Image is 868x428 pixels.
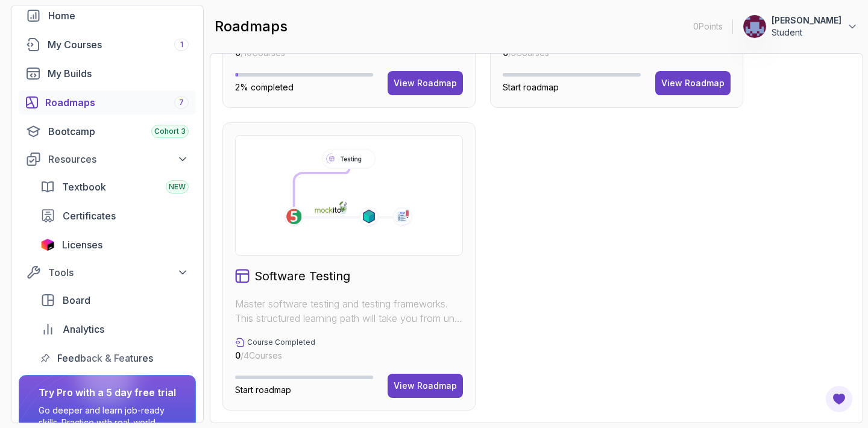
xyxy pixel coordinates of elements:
div: Resources [48,152,189,166]
img: user profile image [743,15,766,38]
a: board [33,288,196,312]
span: NEW [169,182,186,192]
span: Cohort 3 [154,127,186,136]
p: Student [772,27,841,39]
span: Start roadmap [503,82,559,92]
a: courses [19,33,196,57]
span: Licenses [62,238,102,252]
button: Resources [19,148,196,170]
h2: roadmaps [215,17,288,36]
h2: Software Testing [254,268,350,285]
div: Bootcamp [48,124,189,139]
button: View Roadmap [388,374,463,398]
div: Roadmaps [45,95,189,110]
a: builds [19,61,196,86]
a: feedback [33,346,196,370]
p: Course Completed [247,338,315,347]
span: Board [63,293,90,307]
a: certificates [33,204,196,228]
button: View Roadmap [388,71,463,95]
div: Home [48,8,189,23]
div: View Roadmap [661,77,725,89]
span: Analytics [63,322,104,336]
img: jetbrains icon [40,239,55,251]
span: 7 [179,98,184,107]
span: Textbook [62,180,106,194]
div: My Builds [48,66,189,81]
span: 2% completed [235,82,294,92]
a: bootcamp [19,119,196,143]
a: analytics [33,317,196,341]
a: home [19,4,196,28]
div: Tools [48,265,189,280]
span: Feedback & Features [57,351,153,365]
p: Master software testing and testing frameworks. This structured learning path will take you from ... [235,297,463,326]
button: View Roadmap [655,71,731,95]
span: 1 [180,40,183,49]
div: View Roadmap [394,380,457,392]
div: View Roadmap [394,77,457,89]
div: My Courses [48,37,189,52]
span: Start roadmap [235,385,291,395]
span: Certificates [63,209,116,223]
p: [PERSON_NAME] [772,14,841,27]
p: 0 Points [693,20,723,33]
button: Open Feedback Button [825,385,854,414]
a: textbook [33,175,196,199]
a: licenses [33,233,196,257]
span: 0 [235,350,241,360]
p: / 4 Courses [235,350,315,362]
button: Tools [19,262,196,283]
a: roadmaps [19,90,196,115]
button: user profile image[PERSON_NAME]Student [743,14,858,39]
